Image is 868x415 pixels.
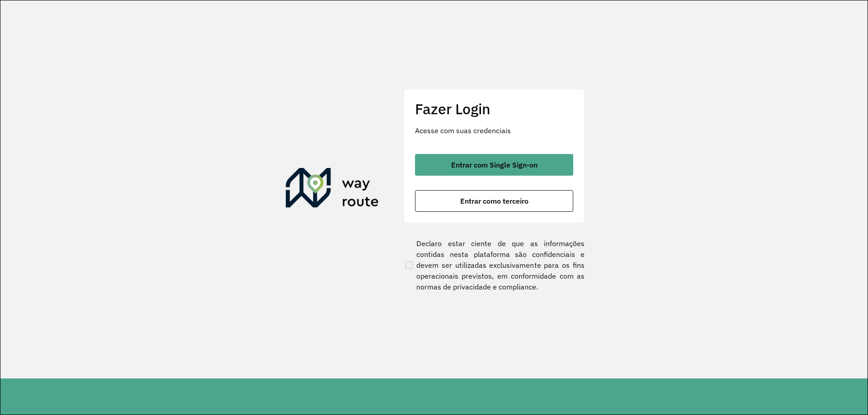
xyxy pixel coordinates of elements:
button: button [415,190,573,212]
p: Acesse com suas credenciais [415,125,573,136]
h2: Fazer Login [415,100,573,117]
span: Entrar com Single Sign-on [451,161,538,168]
img: Roteirizador AmbevTech [286,168,379,211]
span: Entrar como terceiro [460,197,528,205]
button: button [415,154,573,176]
label: Declaro estar ciente de que as informações contidas nesta plataforma são confidenciais e devem se... [404,238,585,292]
